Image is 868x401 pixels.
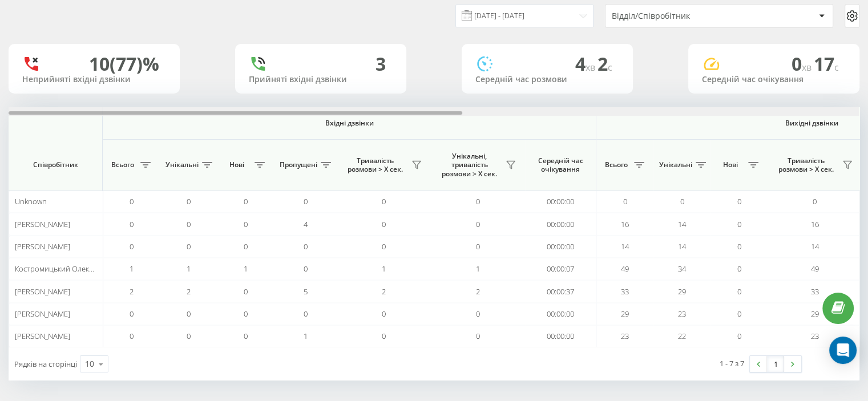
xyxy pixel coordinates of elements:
span: 1 [304,331,308,341]
span: Вхідні дзвінки [132,119,566,128]
div: Прийняті вхідні дзвінки [249,75,393,84]
span: Рядків на сторінці [14,359,77,369]
span: 29 [678,286,686,297]
td: 00:00:00 [525,303,596,325]
span: Костромицький Олександр [15,264,110,274]
span: 29 [621,309,629,319]
span: 0 [130,196,134,206]
td: 00:00:00 [525,236,596,258]
span: 14 [678,241,686,252]
span: [PERSON_NAME] [15,219,70,229]
span: 14 [811,241,819,252]
span: 22 [678,331,686,341]
span: Середній час очікування [534,156,587,174]
span: 0 [130,331,134,341]
span: c [834,61,839,74]
span: 1 [187,264,191,274]
span: 0 [382,309,386,319]
div: Середній час розмови [475,75,619,84]
td: 00:00:37 [525,280,596,302]
span: 0 [382,196,386,206]
span: 0 [130,241,134,252]
span: 0 [244,241,248,252]
div: Open Intercom Messenger [829,337,857,364]
span: 16 [621,219,629,229]
span: 1 [130,264,134,274]
span: 0 [476,309,480,319]
span: 0 [623,196,627,206]
span: 4 [575,51,597,76]
span: 49 [811,264,819,274]
span: Unknown [15,196,47,206]
span: 0 [476,331,480,341]
span: 0 [680,196,684,206]
span: 0 [187,309,191,319]
span: Всього [602,160,631,169]
span: 0 [382,241,386,252]
span: 0 [737,286,741,297]
span: 34 [678,264,686,274]
span: 0 [130,309,134,319]
td: 00:00:07 [525,258,596,280]
span: [PERSON_NAME] [15,241,70,252]
span: 0 [737,241,741,252]
span: 49 [621,264,629,274]
span: 0 [130,219,134,229]
span: Нові [223,160,251,169]
span: 2 [597,51,612,76]
span: 23 [811,331,819,341]
span: 14 [621,241,629,252]
span: Співробітник [18,160,92,169]
span: 1 [382,264,386,274]
span: 1 [244,264,248,274]
div: Неприйняті вхідні дзвінки [22,75,166,84]
span: Тривалість розмови > Х сек. [342,156,408,174]
span: 0 [187,331,191,341]
span: 5 [304,286,308,297]
span: 0 [187,241,191,252]
span: 29 [811,309,819,319]
div: Відділ/Співробітник [612,11,748,21]
span: 14 [678,219,686,229]
span: Унікальні [165,160,199,169]
div: 3 [376,53,386,75]
td: 00:00:00 [525,213,596,235]
span: 1 [476,264,480,274]
span: 4 [304,219,308,229]
span: 23 [678,309,686,319]
span: 0 [244,331,248,341]
span: 0 [187,219,191,229]
span: 0 [476,196,480,206]
span: 2 [382,286,386,297]
span: 0 [304,264,308,274]
span: 0 [244,196,248,206]
td: 00:00:00 [525,191,596,213]
span: [PERSON_NAME] [15,331,70,341]
span: Унікальні, тривалість розмови > Х сек. [437,152,502,179]
span: 0 [737,331,741,341]
div: Середній час очікування [702,75,846,84]
span: 16 [811,219,819,229]
div: 1 - 7 з 7 [720,358,744,369]
span: 33 [621,286,629,297]
span: 0 [382,219,386,229]
span: Всього [108,160,137,169]
span: 0 [737,196,741,206]
span: 0 [244,309,248,319]
span: 33 [811,286,819,297]
span: 0 [304,241,308,252]
span: 0 [304,196,308,206]
span: хв [802,61,814,74]
span: Унікальні [659,160,692,169]
span: 0 [737,219,741,229]
span: 0 [304,309,308,319]
span: 2 [476,286,480,297]
span: Пропущені [280,160,317,169]
span: 23 [621,331,629,341]
span: [PERSON_NAME] [15,309,70,319]
span: c [608,61,612,74]
a: 1 [767,356,784,372]
span: хв [586,61,597,74]
span: 0 [792,51,814,76]
span: 0 [187,196,191,206]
